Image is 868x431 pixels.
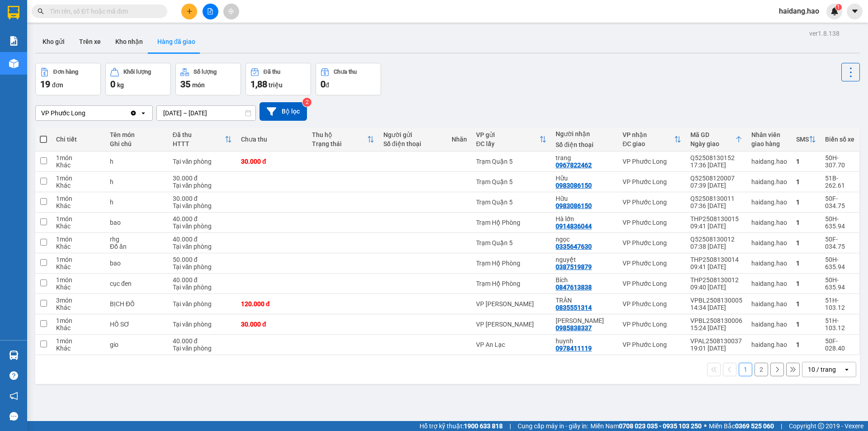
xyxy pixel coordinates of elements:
[690,304,742,311] div: 14:34 [DATE]
[56,236,101,243] div: 1 món
[556,195,613,202] div: Hữu
[509,421,511,431] span: |
[825,215,854,230] div: 50H-635.94
[772,5,826,17] span: haidang.hao
[751,260,787,267] div: haidang.hao
[181,4,197,19] button: plus
[56,202,101,209] div: Khác
[825,297,854,311] div: 51H-103.12
[556,304,592,311] div: 0835551314
[56,345,101,352] div: Khác
[56,182,101,189] div: Khác
[173,223,232,230] div: Tại văn phòng
[751,321,787,328] div: haidang.hao
[41,109,85,118] div: VP Phước Long
[173,243,232,250] div: Tại văn phòng
[690,195,742,202] div: Q52508130011
[690,297,742,304] div: VPBL2508130005
[476,300,547,308] div: VP [PERSON_NAME]
[623,219,681,226] div: VP Phước Long
[193,69,217,75] div: Số lượng
[556,202,592,209] div: 0983086150
[825,154,854,169] div: 50H-307.70
[623,178,681,185] div: VP Phước Long
[173,256,232,263] div: 50.000 đ
[56,215,101,223] div: 1 món
[825,317,854,332] div: 51H-103.12
[173,300,232,308] div: Tại văn phòng
[825,175,854,189] div: 51B-262.61
[56,195,101,202] div: 1 món
[476,260,547,267] div: Trạm Hộ Phòng
[173,175,232,182] div: 30.000 đ
[56,256,101,263] div: 1 món
[751,300,787,308] div: haidang.hao
[796,136,809,143] div: SMS
[476,321,547,328] div: VP [PERSON_NAME]
[476,178,547,185] div: Trạm Quận 5
[751,219,787,226] div: haidang.hao
[173,202,232,209] div: Tại văn phòng
[556,243,592,250] div: 0335647630
[623,140,674,147] div: ĐC giao
[110,300,164,308] div: BỊCH ĐỒ
[269,81,283,89] span: triệu
[690,215,742,223] div: THP2508130015
[56,304,101,311] div: Khác
[690,276,742,284] div: THP2508130012
[690,284,742,291] div: 09:40 [DATE]
[110,236,164,243] div: rhg
[56,154,101,161] div: 1 món
[825,256,854,270] div: 50H-635.94
[623,239,681,246] div: VP Phước Long
[53,69,78,75] div: Đơn hàng
[110,199,164,206] div: h
[590,421,702,431] span: Miền Nam
[325,81,329,89] span: đ
[56,324,101,332] div: Khác
[825,236,854,250] div: 50F-034.75
[173,215,232,223] div: 40.000 đ
[751,158,787,165] div: haidang.hao
[690,223,742,230] div: 09:41 [DATE]
[302,98,311,107] sup: 2
[476,158,547,165] div: Trạm Quận 5
[619,422,702,430] strong: 0708 023 035 - 0935 103 250
[186,8,193,14] span: plus
[56,223,101,230] div: Khác
[110,243,164,250] div: Đồ ăn
[556,154,613,161] div: trang
[518,421,588,431] span: Cung cấp máy in - giấy in:
[476,199,547,206] div: Trạm Quận 5
[130,109,137,117] svg: Clear value
[56,317,101,324] div: 1 món
[56,276,101,284] div: 1 món
[316,63,381,95] button: Chưa thu0đ
[825,337,854,352] div: 50F-028.40
[192,81,205,89] span: món
[9,371,18,380] span: question-circle
[9,350,19,360] img: warehouse-icon
[9,412,18,421] span: message
[796,260,816,267] div: 1
[56,284,101,291] div: Khác
[623,131,674,138] div: VP nhận
[623,199,681,206] div: VP Phước Long
[72,31,108,52] button: Trên xe
[264,69,280,75] div: Đã thu
[796,239,816,246] div: 1
[556,130,613,137] div: Người nhận
[241,321,303,328] div: 30.000 đ
[556,256,613,263] div: nguyệt
[40,79,50,90] span: 19
[56,161,101,169] div: Khác
[150,31,203,52] button: Hàng đã giao
[173,345,232,352] div: Tại văn phòng
[690,243,742,250] div: 07:38 [DATE]
[476,239,547,246] div: Trạm Quận 5
[38,8,44,14] span: search
[556,223,592,230] div: 0914836044
[334,69,357,75] div: Chưa thu
[556,284,592,291] div: 0847613838
[173,337,232,345] div: 40.000 đ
